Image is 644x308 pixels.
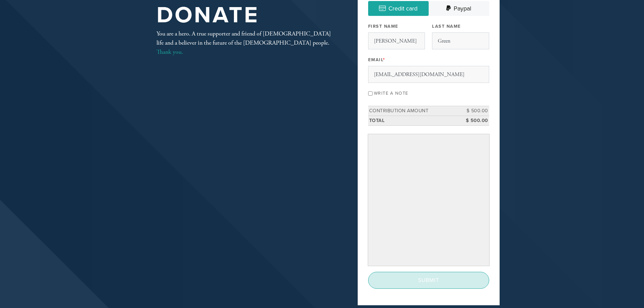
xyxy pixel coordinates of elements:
[368,272,489,289] input: Submit
[383,57,385,63] span: This field is required.
[429,1,489,16] a: Paypal
[368,23,399,29] label: First Name
[368,57,385,63] label: Email
[157,48,183,56] a: Thank you.
[368,106,459,116] td: Contribution Amount
[374,91,408,96] label: Write a note
[368,116,459,125] td: Total
[459,106,489,116] td: $ 500.00
[368,1,429,16] a: Credit card
[459,116,489,125] td: $ 500.00
[157,29,336,56] div: You are a hero. A true supporter and friend of [DEMOGRAPHIC_DATA] life and a believer in the futu...
[432,23,461,29] label: Last Name
[369,136,488,264] iframe: Secure payment input frame
[157,4,336,26] h1: Donate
